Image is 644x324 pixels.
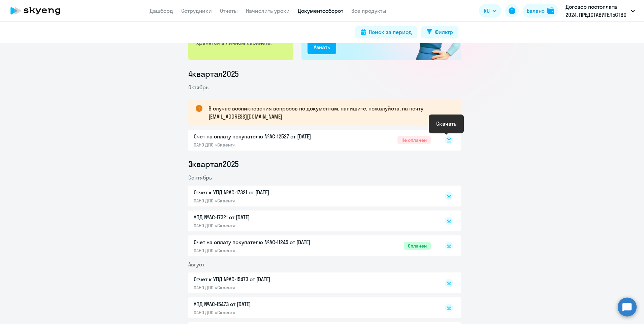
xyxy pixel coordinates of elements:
[479,4,501,18] button: RU
[246,7,290,14] a: Начислить уроки
[188,159,461,169] li: 3 квартал 2025
[194,198,335,204] p: ОАНО ДПО «Скаенг»
[181,7,212,14] a: Сотрудники
[397,136,431,144] span: Не оплачен
[194,213,431,229] a: УПД №AC-17321 от [DATE]ОАНО ДПО «Скаенг»
[188,84,208,91] span: Октябрь
[194,300,335,308] p: УПД №AC-15473 от [DATE]
[194,188,335,196] p: Отчет к УПД №AC-17321 от [DATE]
[194,300,431,316] a: УПД №AC-15473 от [DATE]ОАНО ДПО «Скаенг»
[194,248,335,254] p: ОАНО ДПО «Скаенг»
[523,4,558,18] button: Балансbalance
[194,223,335,229] p: ОАНО ДПО «Скаенг»
[308,41,336,54] button: Узнать
[421,26,458,38] button: Фильтр
[369,28,412,36] div: Поиск за период
[547,7,554,14] img: balance
[194,310,335,316] p: ОАНО ДПО «Скаенг»
[527,7,545,15] div: Баланс
[484,7,490,15] span: RU
[355,26,417,38] button: Поиск за период
[436,120,456,128] div: Скачать
[188,68,461,79] li: 4 квартал 2025
[220,7,238,14] a: Отчеты
[194,142,335,148] p: ОАНО ДПО «Скаенг»
[566,3,628,19] p: Договор постоплата 2024, ПРЕДСТАВИТЕЛЬСТВО ОБЩЕСТВА С ОГРАНИЧЕННОЙ ОТВЕТСТВЕННОСТЬЮ РТСБ ГМБХ РАЙ...
[194,275,335,283] p: Отчет к УПД №AC-15473 от [DATE]
[188,261,204,268] span: Август
[404,242,431,250] span: Оплачен
[194,188,431,204] a: Отчет к УПД №AC-17321 от [DATE]ОАНО ДПО «Скаенг»
[314,43,330,51] div: Узнать
[188,174,212,181] span: Сентябрь
[194,213,335,221] p: УПД №AC-17321 от [DATE]
[194,238,335,246] p: Счет на оплату покупателю №AC-11245 от [DATE]
[150,7,173,14] a: Дашборд
[208,104,449,121] p: В случае возникновения вопросов по документам, напишите, пожалуйста, на почту [EMAIL_ADDRESS][DOM...
[351,7,386,14] a: Все продукты
[562,3,638,19] button: Договор постоплата 2024, ПРЕДСТАВИТЕЛЬСТВО ОБЩЕСТВА С ОГРАНИЧЕННОЙ ОТВЕТСТВЕННОСТЬЮ РТСБ ГМБХ РАЙ...
[194,285,335,291] p: ОАНО ДПО «Скаенг»
[194,132,335,140] p: Счет на оплату покупателю №AC-12527 от [DATE]
[194,132,431,148] a: Счет на оплату покупателю №AC-12527 от [DATE]ОАНО ДПО «Скаенг»Не оплачен
[435,28,453,36] div: Фильтр
[194,238,431,254] a: Счет на оплату покупателю №AC-11245 от [DATE]ОАНО ДПО «Скаенг»Оплачен
[298,7,343,14] a: Документооборот
[194,275,431,291] a: Отчет к УПД №AC-15473 от [DATE]ОАНО ДПО «Скаенг»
